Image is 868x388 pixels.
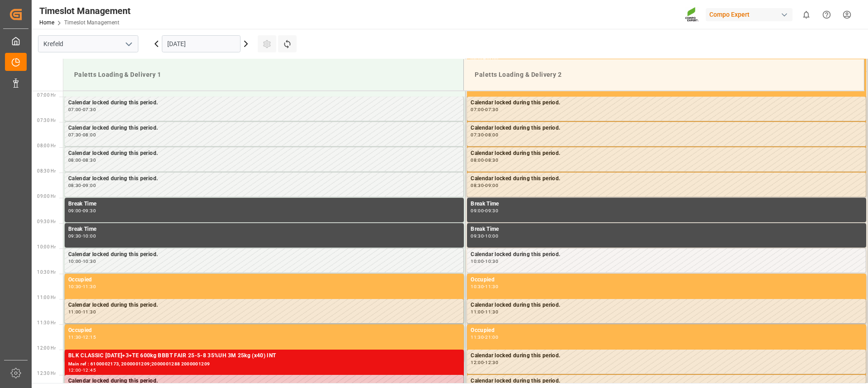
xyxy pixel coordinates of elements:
div: 11:30 [485,285,498,289]
div: Break Time [471,200,863,209]
a: Home [39,19,54,26]
div: - [484,335,485,339]
div: 11:30 [83,310,96,314]
div: - [81,183,83,187]
div: 12:15 [83,335,96,339]
img: Screenshot%202023-09-29%20at%2010.02.21.png_1712312052.png [685,7,699,23]
div: - [484,285,485,289]
div: 10:30 [471,285,484,289]
div: 08:00 [68,158,81,162]
button: open menu [122,37,135,51]
div: 10:00 [68,259,81,263]
input: Type to search/select [38,35,138,52]
div: 08:00 [471,158,484,162]
div: Break Time [68,200,460,209]
div: 07:30 [485,108,498,112]
span: 12:30 Hr [37,371,56,376]
div: 08:00 [83,133,96,137]
div: 09:00 [83,183,96,187]
div: - [484,183,485,187]
span: 07:30 Hr [37,118,56,123]
div: Calendar locked during this period. [68,98,460,108]
div: 12:00 [68,368,81,372]
span: 11:30 Hr [37,320,56,325]
button: Compo Expert [706,6,796,23]
div: Calendar locked during this period. [68,124,460,133]
div: 09:30 [68,234,81,238]
div: - [81,158,83,162]
div: - [81,335,83,339]
div: - [484,133,485,137]
div: 09:00 [471,209,484,213]
div: 12:00 [471,360,484,365]
div: 08:30 [471,183,484,187]
div: 11:00 [68,310,81,314]
div: Compo Expert [706,8,793,21]
div: Calendar locked during this period. [68,377,460,386]
div: Calendar locked during this period. [471,351,862,360]
div: - [81,285,83,289]
div: 12:45 [83,368,96,372]
div: - [484,310,485,314]
div: 11:00 [471,310,484,314]
div: 10:30 [485,259,498,263]
span: 12:00 Hr [37,346,56,351]
div: - [81,108,83,112]
div: Calendar locked during this period. [471,174,862,183]
button: Help Center [816,5,837,25]
div: Break Time [471,225,863,234]
div: 07:00 [471,108,484,112]
div: - [484,108,485,112]
div: Timeslot Management [39,4,131,18]
span: 09:30 Hr [37,219,56,224]
div: Calendar locked during this period. [68,301,460,310]
div: Main ref : 6100002173, 2000001209;2000001288 2000001209 [68,360,460,368]
div: 11:30 [68,335,81,339]
div: 08:30 [485,158,498,162]
div: Calendar locked during this period. [68,149,460,158]
div: - [484,234,485,238]
div: 07:30 [83,108,96,112]
div: 21:00 [485,335,498,339]
div: 08:30 [83,158,96,162]
div: Occupied [471,276,863,285]
div: 11:30 [83,285,96,289]
div: 08:30 [68,183,81,187]
div: 09:30 [471,234,484,238]
div: Occupied [68,326,460,335]
div: - [484,158,485,162]
div: Calendar locked during this period. [471,124,862,133]
div: 10:00 [485,234,498,238]
span: 11:00 Hr [37,295,56,300]
span: 10:00 Hr [37,244,56,249]
div: Calendar locked during this period. [471,98,862,108]
div: 11:30 [471,335,484,339]
div: - [484,360,485,365]
div: Calendar locked during this period. [471,250,862,259]
div: 09:00 [68,209,81,213]
div: 10:30 [68,285,81,289]
div: 10:30 [83,259,96,263]
div: Calendar locked during this period. [471,377,862,386]
span: 09:00 Hr [37,194,56,199]
div: - [81,234,83,238]
button: show 0 new notifications [796,5,816,25]
div: 10:00 [83,234,96,238]
div: BLK CLASSIC [DATE]+3+TE 600kg BBBT FAIR 25-5-8 35%UH 3M 25kg (x40) INT [68,351,460,360]
div: - [484,209,485,213]
div: - [81,259,83,263]
div: Calendar locked during this period. [68,250,460,259]
div: Paletts Loading & Delivery 2 [471,66,857,83]
div: 07:30 [471,133,484,137]
div: Occupied [68,276,460,285]
div: 07:00 [68,108,81,112]
span: 08:30 Hr [37,168,56,173]
div: Calendar locked during this period. [68,174,460,183]
span: 10:30 Hr [37,270,56,275]
div: 12:30 [485,360,498,365]
div: - [81,209,83,213]
div: Calendar locked during this period. [471,149,862,158]
div: 07:30 [68,133,81,137]
div: - [81,310,83,314]
span: 08:00 Hr [37,143,56,148]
